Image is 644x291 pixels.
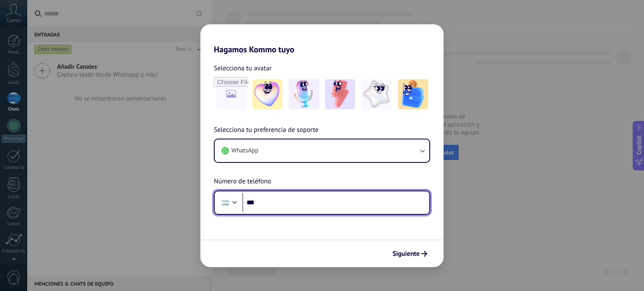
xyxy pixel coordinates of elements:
span: WhatsApp [231,147,258,155]
button: WhatsApp [215,139,429,162]
span: Siguiente [392,251,420,257]
img: -4.jpeg [361,79,392,109]
div: Argentina: + 54 [217,194,233,211]
img: -1.jpeg [252,79,283,109]
img: -5.jpeg [398,79,428,109]
span: Selecciona tu avatar [214,63,272,74]
button: Siguiente [389,247,431,261]
img: -2.jpeg [289,79,319,109]
img: -3.jpeg [325,79,355,109]
span: Número de teléfono [214,176,271,187]
span: Selecciona tu preferencia de soporte [214,125,319,136]
h2: Hagamos Kommo tuyo [200,24,444,54]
